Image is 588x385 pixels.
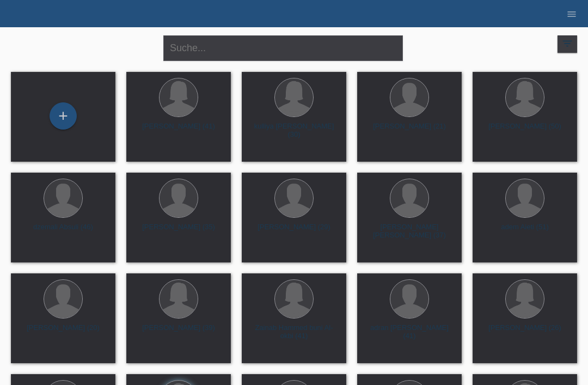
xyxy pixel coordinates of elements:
[250,323,338,341] div: Zainab Hammed buni Al-okbi (41)
[366,323,453,341] div: adran [PERSON_NAME] (41)
[481,223,568,240] div: adem Aieti (51)
[163,35,403,61] input: Suche...
[250,122,338,139] div: kulliya [PERSON_NAME] (30)
[135,223,222,240] div: [PERSON_NAME] (35)
[566,9,577,20] i: menu
[366,223,453,240] div: [PERSON_NAME] [PERSON_NAME] (37)
[135,122,222,139] div: [PERSON_NAME] (41)
[50,107,76,125] div: Kund*in hinzufügen
[250,223,338,240] div: [PERSON_NAME] (29)
[481,122,568,139] div: [PERSON_NAME] (50)
[366,122,453,139] div: [PERSON_NAME] (21)
[561,38,573,50] i: filter_list
[135,323,222,341] div: [PERSON_NAME] (39)
[20,223,107,240] div: dzemali Absuli (46)
[561,10,583,17] a: menu
[20,323,107,341] div: [PERSON_NAME] (20)
[481,323,568,341] div: [PERSON_NAME] (26)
